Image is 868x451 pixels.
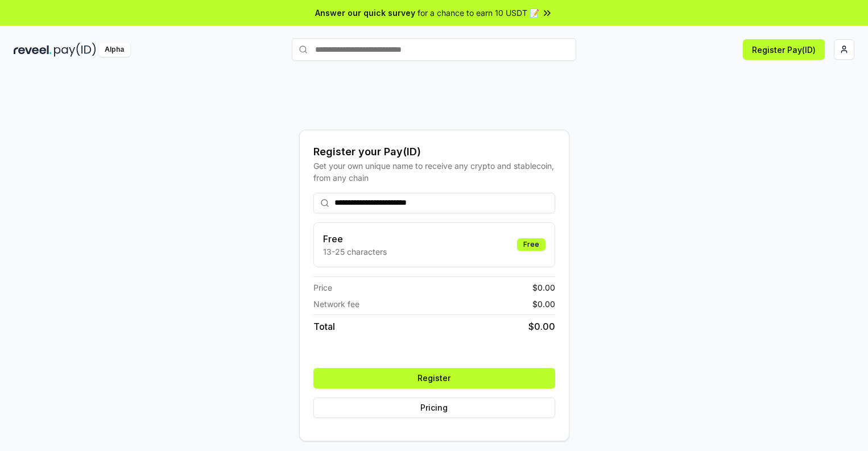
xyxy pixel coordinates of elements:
[743,39,825,60] button: Register Pay(ID)
[14,43,52,57] img: reveel_dark
[54,43,96,57] img: pay_id
[532,282,555,293] span: $ 0.00
[323,246,387,258] p: 13-25 characters
[418,7,539,19] span: for a chance to earn 10 USDT 📝
[313,368,555,388] button: Register
[313,320,335,333] span: Total
[313,298,359,310] span: Network fee
[517,238,545,251] div: Free
[313,398,555,418] button: Pricing
[98,43,130,57] div: Alpha
[528,320,555,333] span: $ 0.00
[313,160,555,184] div: Get your own unique name to receive any crypto and stablecoin, from any chain
[315,7,415,19] span: Answer our quick survey
[323,232,387,246] h3: Free
[313,282,332,293] span: Price
[532,298,555,310] span: $ 0.00
[313,144,555,160] div: Register your Pay(ID)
